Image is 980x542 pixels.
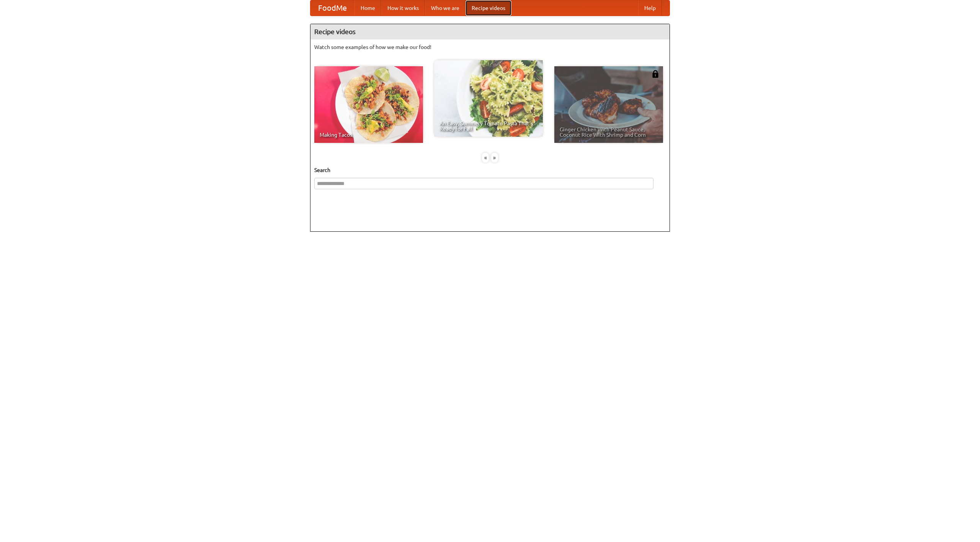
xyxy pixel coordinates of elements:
a: An Easy, Summery Tomato Pasta That's Ready for Fall [434,60,543,137]
div: » [491,153,498,162]
a: Home [354,0,381,16]
a: Recipe videos [465,0,511,16]
h5: Search [314,166,666,174]
span: Making Tacos [320,132,418,138]
a: FoodMe [310,0,354,16]
h4: Recipe videos [310,24,670,39]
a: Help [638,0,662,16]
span: An Easy, Summery Tomato Pasta That's Ready for Fall [439,121,537,131]
a: Making Tacos [314,66,423,143]
a: Who we are [425,0,465,16]
img: 483408.png [652,70,659,78]
a: How it works [381,0,425,16]
div: « [482,153,489,162]
p: Watch some examples of how we make our food! [314,43,666,51]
